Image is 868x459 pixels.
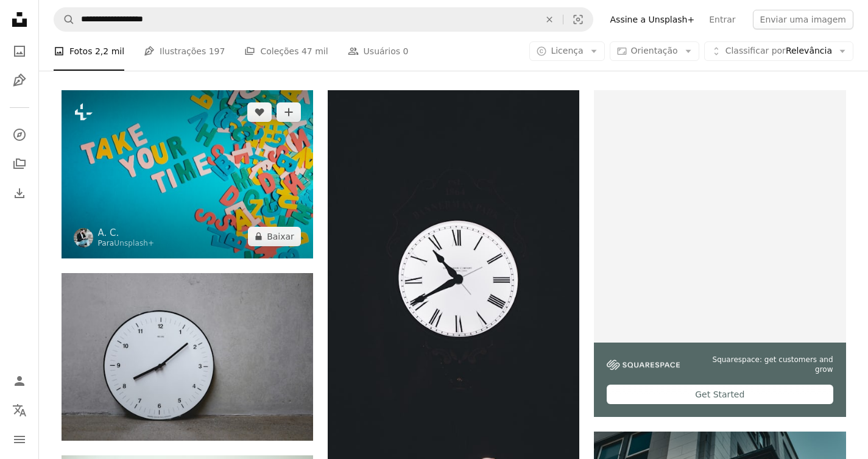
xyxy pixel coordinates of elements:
span: Relevância [725,45,832,57]
span: 47 mil [302,44,328,58]
button: Adicionar à coleção [277,102,301,122]
button: Limpar [536,8,563,31]
span: Licença [551,46,583,55]
button: Pesquise na Unsplash [54,8,75,31]
span: Squarespace: get customers and grow [694,355,833,375]
button: Enviar uma imagem [753,10,853,29]
img: um relógio branco em uma parede com um segundo ponteiro preto [62,273,313,441]
button: Classificar porRelevância [704,41,853,61]
img: uma pilha de letras e números coloridos em um fundo azul [62,90,313,258]
button: Licença [529,41,604,61]
button: Menu [7,427,32,452]
a: A. C. [98,227,155,239]
button: Idioma [7,398,32,422]
a: Squarespace: get customers and growGet Started [594,90,845,417]
div: Get Started [607,385,833,404]
span: 0 [403,44,409,58]
a: Entrar / Cadastrar-se [7,369,32,393]
button: Pesquisa visual [563,8,593,31]
a: Assine a Unsplash+ [603,10,702,29]
img: file-1747939142011-51e5cc87e3c9 [607,360,680,371]
div: Para [98,239,155,249]
a: Ilustrações 197 [144,32,225,71]
a: Fotos [7,39,32,63]
a: Entrar [702,10,743,29]
form: Pesquise conteúdo visual em todo o site [54,7,593,32]
button: Curtir [247,102,272,122]
span: 197 [209,44,225,58]
a: Explorar [7,123,32,147]
a: Histórico de downloads [7,181,32,205]
a: Coleções 47 mil [244,32,328,71]
a: Início — Unsplash [7,7,32,34]
a: Coleções [7,152,32,176]
a: um relógio em uma parede [328,274,579,285]
a: um relógio branco em uma parede com um segundo ponteiro preto [62,351,313,362]
a: Usuários 0 [348,32,409,71]
a: uma pilha de letras e números coloridos em um fundo azul [62,168,313,179]
span: Orientação [631,46,678,55]
a: Ilustrações [7,68,32,93]
a: Unsplash+ [114,239,154,247]
img: Ir para o perfil de A. C. [74,228,93,247]
span: Classificar por [725,46,786,55]
button: Baixar [248,227,301,246]
button: Orientação [610,41,699,61]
